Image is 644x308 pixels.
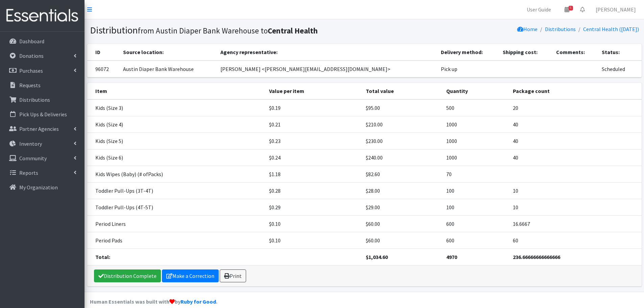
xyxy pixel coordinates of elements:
td: Period Liners [87,215,265,232]
b: Central Health [268,26,318,35]
td: $240.00 [362,149,443,166]
th: ID [87,44,119,61]
td: 40 [509,149,642,166]
td: Kids (Size 6) [87,149,265,166]
td: Scheduled [598,61,642,77]
p: My Organization [19,184,58,191]
td: $0.28 [265,182,362,199]
a: Distributions [3,93,82,106]
td: $210.00 [362,116,443,133]
td: $29.00 [362,199,443,215]
td: 10 [509,182,642,199]
td: $0.23 [265,133,362,149]
small: from Austin Diaper Bank Warehouse to [138,26,318,35]
td: 40 [509,133,642,149]
td: Kids Wipes (Baby) (# ofPacks) [87,166,265,182]
td: 1000 [442,149,508,166]
td: 600 [442,215,508,232]
td: Austin Diaper Bank Warehouse [119,61,216,77]
p: Distributions [19,96,50,103]
a: My Organization [3,181,82,194]
a: Reports [3,166,82,180]
td: Toddler Pull-Ups (3T-4T) [87,182,265,199]
th: Delivery method: [437,44,499,61]
td: 600 [442,232,508,248]
td: 60 [509,232,642,248]
td: 500 [442,99,508,116]
a: Distributions [545,26,576,32]
strong: 4970 [446,254,457,260]
h1: Distribution [90,24,362,36]
td: $60.00 [362,232,443,248]
img: HumanEssentials [3,4,82,27]
td: Kids (Size 5) [87,133,265,149]
th: Value per item [265,83,362,99]
th: Comments: [552,44,598,61]
td: 70 [442,166,508,182]
td: $0.24 [265,149,362,166]
td: 10 [509,199,642,215]
td: $0.10 [265,215,362,232]
a: Central Health ([DATE]) [583,26,639,32]
td: 16.6667 [509,215,642,232]
td: 1000 [442,116,508,133]
a: Inventory [3,137,82,150]
strong: $1,034.60 [366,254,388,260]
strong: Human Essentials was built with by . [90,298,217,305]
a: Community [3,151,82,165]
strong: 236.66666666666666 [513,254,560,260]
th: Quantity [442,83,508,99]
a: Dashboard [3,34,82,48]
p: Purchases [19,67,43,74]
p: Pick Ups & Deliveries [19,111,67,118]
td: Kids (Size 4) [87,116,265,133]
td: Period Pads [87,232,265,248]
a: Ruby for Good [181,298,216,305]
th: Shipping cost: [499,44,552,61]
p: Donations [19,52,44,59]
td: 100 [442,182,508,199]
td: [PERSON_NAME] <[PERSON_NAME][EMAIL_ADDRESS][DOMAIN_NAME]> [216,61,437,77]
td: $0.21 [265,116,362,133]
td: Pick up [437,61,499,77]
p: Partner Agencies [19,125,59,132]
td: Toddler Pull-Ups (4T-5T) [87,199,265,215]
strong: Total: [95,254,110,260]
span: 6 [569,6,573,10]
p: Dashboard [19,38,44,45]
a: User Guide [521,3,556,16]
td: $0.10 [265,232,362,248]
td: 1000 [442,133,508,149]
td: $1.18 [265,166,362,182]
th: Agency representative: [216,44,437,61]
p: Community [19,155,47,162]
td: $0.19 [265,99,362,116]
a: Purchases [3,64,82,77]
th: Status: [598,44,642,61]
td: $230.00 [362,133,443,149]
a: Make a Correction [162,269,219,282]
th: Source location: [119,44,216,61]
td: $0.29 [265,199,362,215]
td: 100 [442,199,508,215]
a: Partner Agencies [3,122,82,136]
p: Requests [19,82,41,89]
td: 20 [509,99,642,116]
td: $95.00 [362,99,443,116]
td: $28.00 [362,182,443,199]
th: Total value [362,83,443,99]
a: Distribution Complete [94,269,161,282]
a: Print [220,269,246,282]
th: Item [87,83,265,99]
th: Package count [509,83,642,99]
td: 96072 [87,61,119,77]
td: 40 [509,116,642,133]
a: [PERSON_NAME] [590,3,641,16]
a: Requests [3,78,82,92]
a: Home [517,26,538,32]
p: Reports [19,169,38,176]
td: $60.00 [362,215,443,232]
td: Kids (Size 3) [87,99,265,116]
td: $82.60 [362,166,443,182]
a: Donations [3,49,82,63]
